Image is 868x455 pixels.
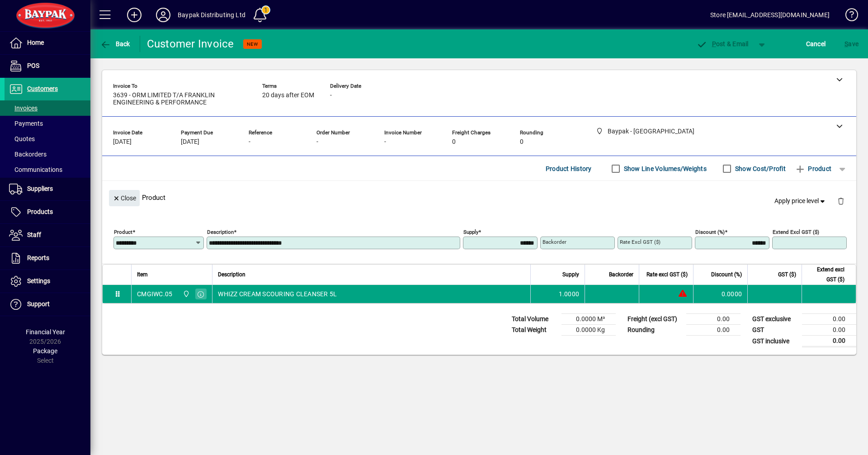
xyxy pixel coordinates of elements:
[463,229,478,235] mat-label: Supply
[686,325,741,336] td: 0.00
[695,229,725,235] mat-label: Discount (%)
[778,270,796,280] span: GST ($)
[696,40,749,47] span: ost & Email
[178,8,245,22] div: Baypak Distributing Ltd
[90,36,140,52] app-page-header-button: Back
[620,239,660,245] mat-label: Rate excl GST ($)
[5,55,90,77] a: POS
[100,40,130,47] span: Back
[120,7,149,23] button: Add
[748,325,802,336] td: GST
[262,92,314,99] span: 20 days after EOM
[806,37,826,51] span: Cancel
[839,2,857,31] a: Knowledge Base
[5,293,90,316] a: Support
[316,138,318,146] span: -
[180,289,191,299] span: Baypak - Onekawa
[181,138,199,146] span: [DATE]
[507,325,561,336] td: Total Weight
[712,40,716,47] span: P
[623,325,686,336] td: Rounding
[842,36,861,52] button: Save
[711,270,742,280] span: Discount (%)
[771,193,830,209] button: Apply price level
[147,37,234,51] div: Customer Invoice
[686,314,741,325] td: 0.00
[9,135,35,142] span: Quotes
[5,247,90,270] a: Reports
[5,100,90,116] a: Invoices
[207,229,234,235] mat-label: Description
[9,151,47,158] span: Backorders
[748,314,802,325] td: GST exclusive
[27,300,50,308] span: Support
[542,161,595,177] button: Product History
[5,147,90,162] a: Backorders
[561,314,616,325] td: 0.0000 M³
[830,190,852,212] button: Delete
[102,181,856,214] div: Product
[9,104,38,112] span: Invoices
[5,131,90,147] a: Quotes
[27,62,39,69] span: POS
[733,164,786,173] label: Show Cost/Profit
[109,190,140,206] button: Close
[218,270,245,280] span: Description
[5,32,90,54] a: Home
[98,36,132,52] button: Back
[5,178,90,200] a: Suppliers
[5,116,90,131] a: Payments
[710,8,830,22] div: Store [EMAIL_ADDRESS][DOMAIN_NAME]
[249,138,250,146] span: -
[107,194,142,202] app-page-header-button: Close
[27,39,44,46] span: Home
[137,270,148,280] span: Item
[520,138,524,146] span: 0
[609,270,633,280] span: Backorder
[27,208,53,215] span: Products
[622,164,707,173] label: Show Line Volumes/Weights
[804,36,828,52] button: Cancel
[774,196,827,206] span: Apply price level
[9,166,62,173] span: Communications
[546,161,592,176] span: Product History
[802,314,856,325] td: 0.00
[844,37,859,51] span: ave
[33,347,57,355] span: Package
[692,36,753,52] button: Post & Email
[5,162,90,177] a: Communications
[844,40,848,47] span: S
[795,161,831,176] span: Product
[26,328,65,336] span: Financial Year
[384,138,386,146] span: -
[218,289,337,299] span: WHIZZ CREAM SCOURING CLEANSER 5L
[149,7,178,23] button: Profile
[27,231,41,238] span: Staff
[802,336,856,347] td: 0.00
[507,314,561,325] td: Total Volume
[562,270,579,280] span: Supply
[748,336,802,347] td: GST inclusive
[27,277,50,284] span: Settings
[9,120,43,127] span: Payments
[113,92,249,106] span: 3639 - ORM LIMITED T/A FRANKLIN ENGINEERING & PERFORMANCE
[27,254,49,261] span: Reports
[542,239,566,245] mat-label: Backorder
[452,138,456,146] span: 0
[802,325,856,336] td: 0.00
[113,138,132,146] span: [DATE]
[247,41,258,47] span: NEW
[27,185,53,192] span: Suppliers
[5,201,90,223] a: Products
[27,85,58,92] span: Customers
[693,285,747,303] td: 0.0000
[559,289,580,299] span: 1.0000
[137,289,172,299] div: CMGIWC.05
[807,265,844,284] span: Extend excl GST ($)
[773,229,819,235] mat-label: Extend excl GST ($)
[790,161,836,177] button: Product
[561,325,616,336] td: 0.0000 Kg
[5,224,90,246] a: Staff
[114,229,132,235] mat-label: Product
[330,92,332,99] span: -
